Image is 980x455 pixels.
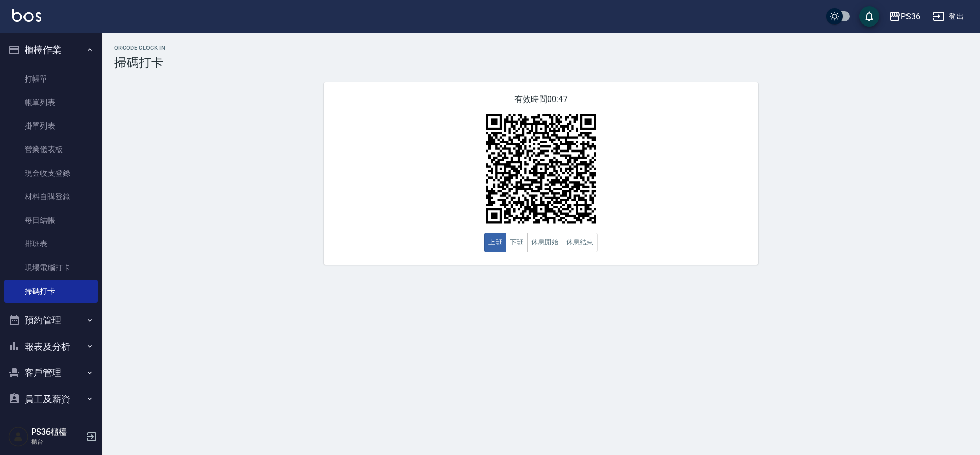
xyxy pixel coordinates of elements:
button: 櫃檯作業 [4,37,98,63]
h5: PS36櫃檯 [31,427,83,437]
a: 現金收支登錄 [4,162,98,185]
a: 現場電腦打卡 [4,256,98,280]
a: 掛單列表 [4,114,98,138]
a: 掃碼打卡 [4,280,98,303]
h2: QRcode Clock In [114,45,968,52]
a: 打帳單 [4,67,98,91]
button: 下班 [506,233,528,252]
img: Person [8,426,29,447]
div: PS36 [901,10,920,23]
a: 營業儀表板 [4,138,98,161]
button: PS36 [885,6,924,27]
img: Logo [12,9,41,22]
button: 員工及薪資 [4,386,98,413]
button: save [859,6,879,27]
div: 有效時間 00:47 [324,82,758,265]
button: 登出 [928,7,968,26]
a: 材料自購登錄 [4,185,98,209]
button: 客戶管理 [4,360,98,386]
a: 每日結帳 [4,209,98,232]
p: 櫃台 [31,437,83,446]
button: 上班 [484,233,506,252]
button: 商品管理 [4,412,98,439]
button: 預約管理 [4,307,98,334]
button: 休息開始 [527,233,563,252]
a: 帳單列表 [4,91,98,114]
button: 報表及分析 [4,334,98,360]
button: 休息結束 [562,233,598,252]
a: 排班表 [4,232,98,256]
h3: 掃碼打卡 [114,56,968,70]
